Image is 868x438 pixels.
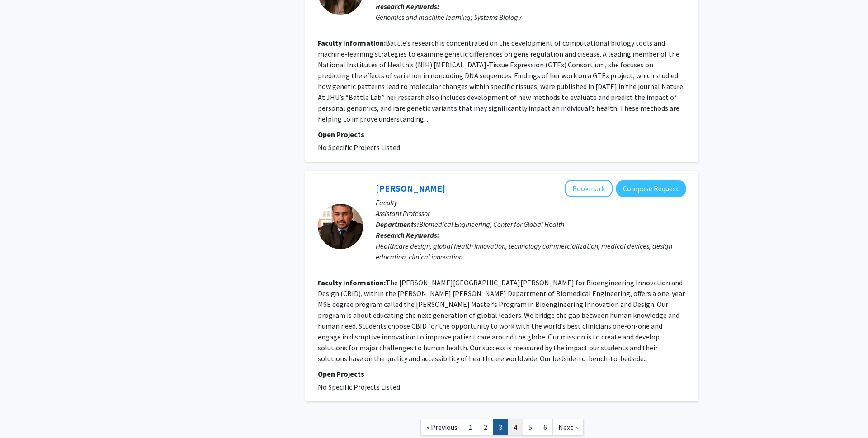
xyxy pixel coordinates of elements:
iframe: Chat [7,397,38,431]
span: No Specific Projects Listed [318,143,400,152]
fg-read-more: Battle’s research is concentrated on the development of computational biology tools and machine-l... [318,38,684,123]
fg-read-more: The [PERSON_NAME][GEOGRAPHIC_DATA][PERSON_NAME] for Bioengineering Innovation and Design (CBID), ... [318,278,685,363]
b: Research Keywords: [376,231,439,240]
a: 4 [508,419,523,435]
span: No Specific Projects Listed [318,382,400,391]
b: Faculty Information: [318,38,386,47]
a: 5 [523,419,538,435]
a: Previous [420,419,463,435]
span: Next » [558,423,578,432]
a: 2 [478,419,493,435]
p: Assistant Professor [376,208,686,219]
p: Faculty [376,197,686,208]
button: Add Youseph Yazdi to Bookmarks [565,180,613,197]
div: Genomics and machine learning; Systems Biology [376,12,686,23]
p: Open Projects [318,129,686,140]
span: « Previous [426,423,458,432]
b: Research Keywords: [376,2,439,11]
a: 6 [538,419,553,435]
span: Biomedical Engineering, Center for Global Health [419,220,564,229]
b: Faculty Information: [318,278,386,287]
button: Compose Request to Youseph Yazdi [616,180,686,197]
a: 3 [493,419,508,435]
a: 1 [463,419,478,435]
div: Healthcare design, global health innovation, technology commercialization, medical devices, desig... [376,240,686,262]
a: [PERSON_NAME] [376,183,445,194]
a: Next [552,419,584,435]
p: Open Projects [318,368,686,379]
b: Departments: [376,220,419,229]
